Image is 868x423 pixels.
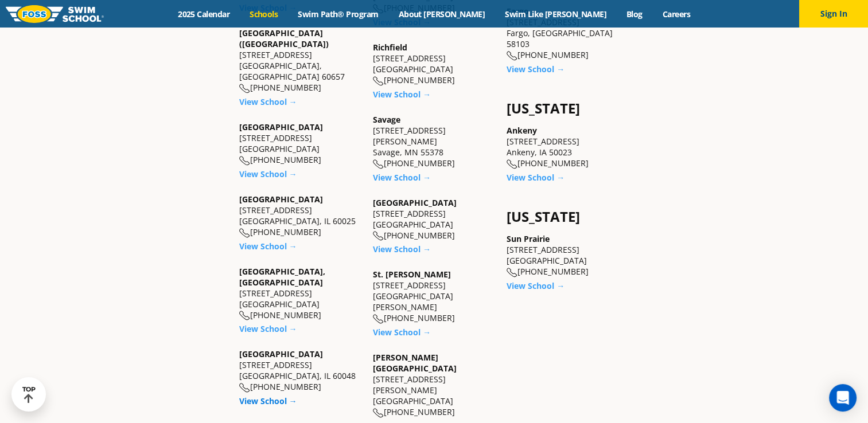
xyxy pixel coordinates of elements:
a: Swim Path® Program [288,9,388,19]
a: View School → [507,172,565,183]
div: [STREET_ADDRESS] [GEOGRAPHIC_DATA], IL 60025 [PHONE_NUMBER] [239,194,361,238]
img: FOSS Swim School Logo [6,5,104,23]
a: View School → [373,172,431,183]
a: Savage [373,114,400,125]
img: location-phone-o-icon.svg [239,84,250,93]
div: [STREET_ADDRESS] [GEOGRAPHIC_DATA], [GEOGRAPHIC_DATA] 60657 [PHONE_NUMBER] [239,28,361,93]
img: location-phone-o-icon.svg [239,156,250,166]
h4: [US_STATE] [507,100,629,116]
div: [STREET_ADDRESS] [GEOGRAPHIC_DATA] [PHONE_NUMBER] [373,197,495,241]
img: location-phone-o-icon.svg [373,314,384,324]
div: Open Intercom Messenger [829,384,857,412]
div: [STREET_ADDRESS][PERSON_NAME] Savage, MN 55378 [PHONE_NUMBER] [373,114,495,169]
img: location-phone-o-icon.svg [239,311,250,320]
img: location-phone-o-icon.svg [373,408,384,418]
img: location-phone-o-icon.svg [507,51,517,61]
a: Blog [616,9,652,19]
a: View School → [507,64,565,75]
div: [STREET_ADDRESS] Fargo, [GEOGRAPHIC_DATA] 58103 [PHONE_NUMBER] [507,6,629,61]
a: View School → [239,96,297,107]
a: About [PERSON_NAME] [388,9,495,19]
div: [STREET_ADDRESS] [GEOGRAPHIC_DATA] [PHONE_NUMBER] [373,42,495,86]
a: View School → [239,241,297,252]
img: location-phone-o-icon.svg [239,228,250,238]
div: [STREET_ADDRESS] [GEOGRAPHIC_DATA][PERSON_NAME] [PHONE_NUMBER] [373,269,495,324]
a: View School → [239,169,297,179]
a: [GEOGRAPHIC_DATA] ([GEOGRAPHIC_DATA]) [239,28,329,49]
div: [STREET_ADDRESS] [GEOGRAPHIC_DATA] [PHONE_NUMBER] [239,122,361,166]
a: 2025 Calendar [168,9,240,19]
div: [STREET_ADDRESS] [GEOGRAPHIC_DATA] [PHONE_NUMBER] [239,266,361,321]
a: Sun Prairie [507,233,550,244]
img: location-phone-o-icon.svg [373,231,384,241]
img: location-phone-o-icon.svg [373,76,384,86]
a: St. [PERSON_NAME] [373,269,451,280]
h4: [US_STATE] [507,209,629,225]
a: View School → [507,280,565,291]
a: [GEOGRAPHIC_DATA] [239,348,323,359]
a: Ankeny [507,125,537,136]
a: View School → [373,244,431,254]
a: Careers [652,9,700,19]
img: location-phone-o-icon.svg [507,268,517,277]
a: View School → [373,89,431,100]
a: Schools [240,9,288,19]
div: [STREET_ADDRESS] Ankeny, IA 50023 [PHONE_NUMBER] [507,125,629,169]
a: Swim Like [PERSON_NAME] [495,9,617,19]
img: location-phone-o-icon.svg [507,159,517,169]
img: location-phone-o-icon.svg [239,383,250,393]
div: [STREET_ADDRESS] [GEOGRAPHIC_DATA], IL 60048 [PHONE_NUMBER] [239,348,361,393]
a: View School → [373,327,431,338]
div: TOP [22,386,36,404]
a: [PERSON_NAME][GEOGRAPHIC_DATA] [373,352,457,374]
a: View School → [239,395,297,406]
a: Richfield [373,42,407,53]
a: View School → [239,323,297,334]
img: location-phone-o-icon.svg [373,159,384,169]
a: [GEOGRAPHIC_DATA] [373,197,457,208]
div: [STREET_ADDRESS] [PERSON_NAME][GEOGRAPHIC_DATA] [PHONE_NUMBER] [373,352,495,418]
a: [GEOGRAPHIC_DATA] [239,122,323,132]
div: [STREET_ADDRESS] [GEOGRAPHIC_DATA] [PHONE_NUMBER] [507,233,629,277]
a: [GEOGRAPHIC_DATA], [GEOGRAPHIC_DATA] [239,266,325,288]
a: [GEOGRAPHIC_DATA] [239,194,323,205]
